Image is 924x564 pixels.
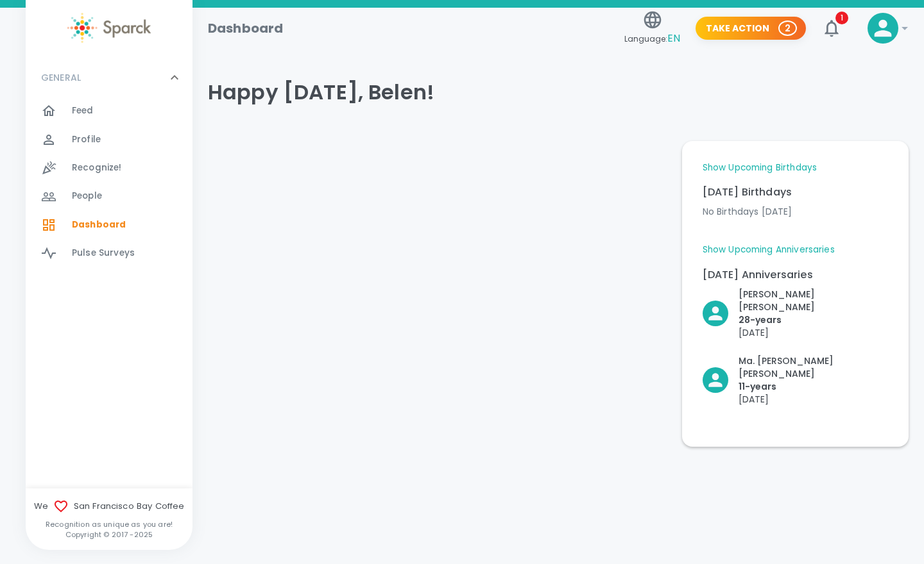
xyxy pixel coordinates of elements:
[739,393,888,406] p: [DATE]
[703,162,817,174] a: Show Upcoming Birthdays
[26,126,193,154] a: Profile
[739,326,888,339] p: [DATE]
[72,190,102,203] span: People
[785,22,791,35] p: 2
[739,354,888,380] p: Ma. [PERSON_NAME] [PERSON_NAME]
[26,499,193,514] span: We San Francisco Bay Coffee
[703,244,835,256] a: Show Upcoming Anniversaries
[26,58,193,97] div: GENERAL
[26,211,193,239] a: Dashboard
[26,97,193,272] div: GENERAL
[739,288,888,313] p: [PERSON_NAME] [PERSON_NAME]
[816,13,847,44] button: 1
[41,71,81,84] p: GENERAL
[72,162,122,174] span: Recognize!
[624,30,680,47] span: Language:
[208,79,909,105] h4: Happy [DATE], Belen!
[692,344,888,406] div: Click to Recognize!
[667,31,680,46] span: EN
[26,529,193,540] p: Copyright © 2017 - 2025
[703,185,888,200] p: [DATE] Birthdays
[26,182,193,210] a: People
[72,247,135,260] span: Pulse Surveys
[67,13,151,43] img: Sparck logo
[703,267,888,283] p: [DATE] Anniversaries
[26,97,193,125] a: Feed
[696,17,806,40] button: Take Action 2
[703,354,888,406] button: Click to Recognize!
[72,219,126,231] span: Dashboard
[739,380,888,393] p: 11- years
[26,239,193,267] a: Pulse Surveys
[208,18,283,38] h1: Dashboard
[703,288,888,339] button: Click to Recognize!
[619,6,685,51] button: Language:EN
[692,278,888,339] div: Click to Recognize!
[835,12,848,24] span: 1
[26,154,193,182] a: Recognize!
[26,13,193,43] a: Sparck logo
[72,133,101,146] span: Profile
[26,519,193,529] p: Recognition as unique as you are!
[703,205,888,218] p: No Birthdays [DATE]
[739,313,888,326] p: 28- years
[72,104,94,117] span: Feed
